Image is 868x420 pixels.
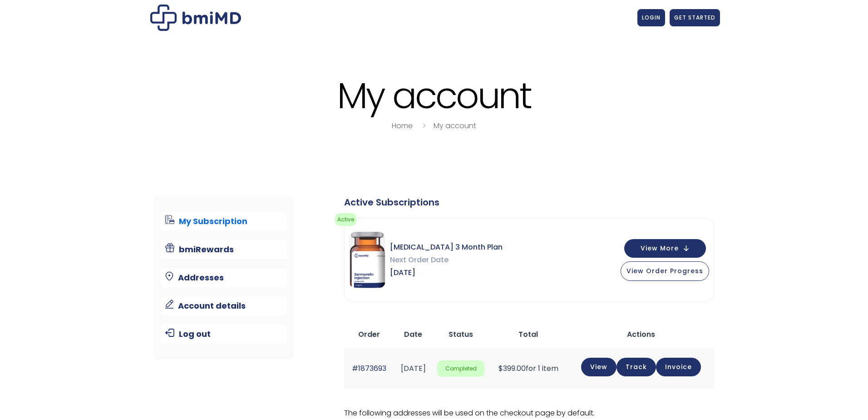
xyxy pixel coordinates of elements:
[161,240,287,259] a: bmiRewards
[670,9,720,26] a: GET STARTED
[637,9,665,26] a: LOGIN
[621,261,709,281] button: View Order Progress
[390,241,503,254] span: [MEDICAL_DATA] 3 Month Plan
[392,120,413,131] a: Home
[437,360,484,377] span: Completed
[626,266,703,275] span: View Order Progress
[390,254,503,266] span: Next Order Date
[352,363,386,374] a: #1873693
[148,76,720,115] h1: My account
[624,239,706,258] button: View More
[498,363,503,374] span: $
[434,120,476,131] a: My account
[656,358,701,376] a: Invoice
[161,296,287,315] a: Account details
[404,329,422,340] span: Date
[150,5,241,31] img: My account
[518,329,538,340] span: Total
[335,213,356,226] span: Active
[498,363,526,374] span: 399.00
[674,14,715,21] span: GET STARTED
[581,358,616,376] a: View
[489,349,567,388] td: for 1 item
[344,196,714,209] div: Active Subscriptions
[390,266,503,279] span: [DATE]
[616,358,656,376] a: Track
[344,407,714,420] p: The following addresses will be used on the checkout page by default.
[401,363,426,374] time: [DATE]
[419,120,429,131] i: breadcrumbs separator
[358,329,380,340] span: Order
[161,268,287,287] a: Addresses
[161,325,287,344] a: Log out
[449,329,473,340] span: Status
[627,329,655,340] span: Actions
[154,196,294,360] nav: Account pages
[161,212,287,231] a: My Subscription
[642,14,661,21] span: LOGIN
[641,245,679,251] span: View More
